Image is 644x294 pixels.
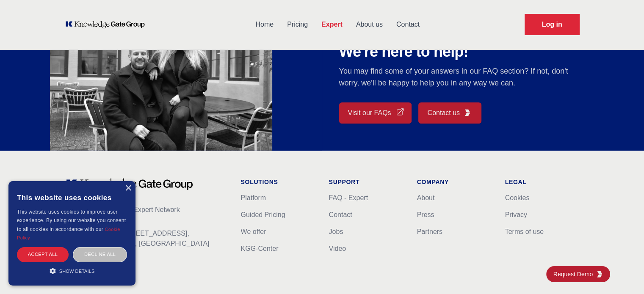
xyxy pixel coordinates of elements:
a: Contact [329,211,352,218]
img: KGG [596,271,603,278]
p: - Leading Life Science Expert Network [65,205,227,215]
div: Виджет чата [602,253,644,294]
span: Show details [59,269,95,274]
span: This website uses cookies to improve user experience. By using our website you consent to all coo... [17,209,126,232]
iframe: Chat Widget [602,253,644,294]
span: Request Demo [553,270,596,278]
a: We offer [241,228,266,235]
a: Jobs [329,228,343,235]
h1: Support [329,178,404,186]
a: Partners [417,228,442,235]
a: Pricing [280,14,315,36]
a: KOL Knowledge Platform: Talk to Key External Experts (KEE) [65,20,151,29]
p: [PERSON_NAME][STREET_ADDRESS], [GEOGRAPHIC_DATA], [GEOGRAPHIC_DATA] [65,228,227,249]
span: Contact us [427,108,459,118]
a: KGG-Center [241,245,279,252]
div: Accept all [17,247,69,262]
div: Show details [17,267,127,275]
h1: Legal [505,178,580,186]
p: You may find some of your answers in our FAQ section? If not, don't worry, we'll be happy to help... [339,65,580,89]
a: Platform [241,194,266,201]
a: About [417,194,435,201]
img: KGG [464,109,471,116]
div: This website uses cookies [17,187,127,208]
a: Visit our FAQs [339,102,412,124]
a: Video [329,245,346,252]
a: Home [249,14,280,36]
a: About us [349,14,390,36]
a: Privacy [505,211,527,218]
div: Close [125,185,131,192]
h1: Company [417,178,492,186]
h1: Solutions [241,178,315,186]
a: Cookie Policy [17,227,120,240]
a: Request DemoKGG [546,266,610,282]
a: Press [417,211,434,218]
a: Cookies [505,194,530,201]
a: Expert [315,14,349,36]
p: CVR: 40302549 [65,262,227,272]
a: Guided Pricing [241,211,285,218]
p: We're here to help! [339,43,580,60]
a: Contact usKGG [418,102,481,124]
a: Terms of use [505,228,544,235]
a: Contact [390,14,426,36]
a: Request Demo [525,14,580,35]
div: Decline all [73,247,127,262]
a: FAQ - Expert [329,194,368,201]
